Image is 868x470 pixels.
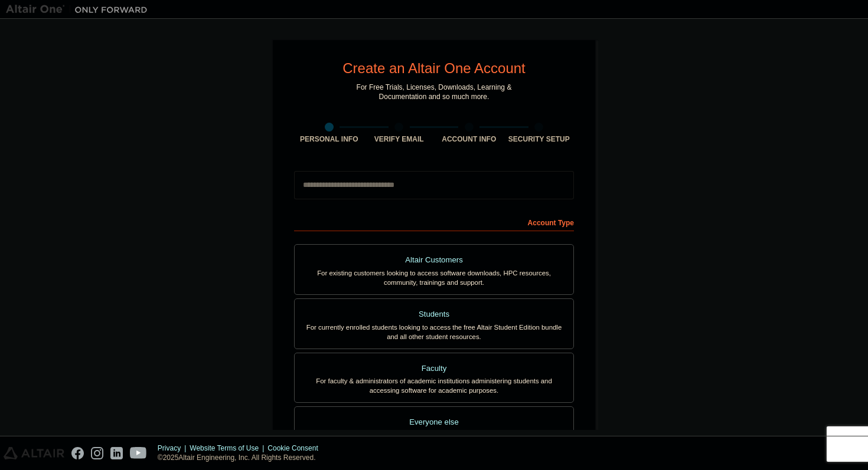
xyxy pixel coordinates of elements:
[357,83,512,101] div: For Free Trials, Licenses, Downloads, Learning & Documentation and so much more.
[110,447,123,459] img: linkedin.svg
[294,134,364,144] div: Personal Info
[302,306,566,323] div: Students
[504,134,575,144] div: Security Setup
[267,443,325,453] div: Cookie Consent
[6,4,154,15] img: Altair One
[130,447,147,459] img: youtube.svg
[302,268,566,287] div: For existing customers looking to access software downloads, HPC resources, community, trainings ...
[302,360,566,377] div: Faculty
[4,447,64,459] img: altair_logo.svg
[434,134,504,144] div: Account Info
[302,376,566,395] div: For faculty & administrators of academic institutions administering students and accessing softwa...
[158,453,325,463] p: © 2025 Altair Engineering, Inc. All Rights Reserved.
[158,443,190,453] div: Privacy
[91,447,103,459] img: instagram.svg
[294,212,574,231] div: Account Type
[302,323,566,341] div: For currently enrolled students looking to access the free Altair Student Edition bundle and all ...
[342,61,526,75] div: Create an Altair One Account
[364,134,435,144] div: Verify Email
[190,443,267,453] div: Website Terms of Use
[302,252,566,268] div: Altair Customers
[302,414,566,430] div: Everyone else
[71,447,84,459] img: facebook.svg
